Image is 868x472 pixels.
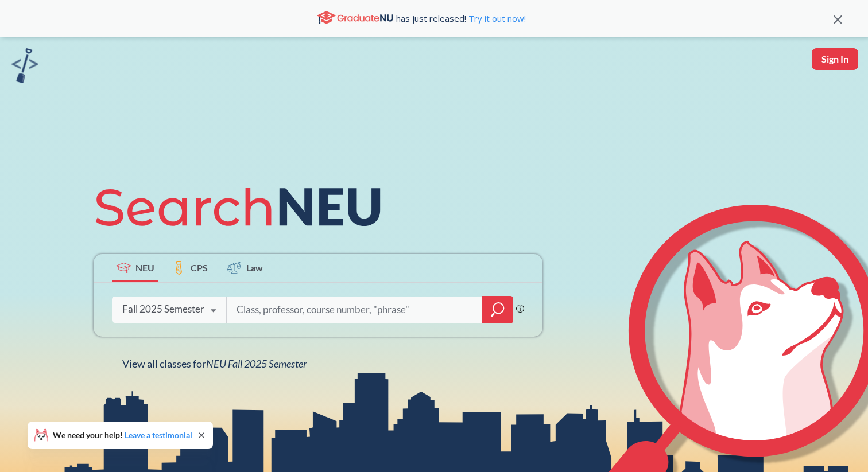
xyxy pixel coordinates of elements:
a: Try it out now! [466,13,526,24]
span: Law [246,261,263,274]
button: Sign In [812,48,858,70]
span: View all classes for [122,357,307,370]
input: Class, professor, course number, "phrase" [235,298,474,322]
a: Leave a testimonial [125,430,192,440]
img: sandbox logo [11,48,38,83]
svg: magnifying glass [491,302,505,318]
span: NEU [135,261,154,274]
span: We need your help! [53,431,192,439]
a: sandbox logo [11,48,38,87]
div: magnifying glass [482,296,513,323]
span: NEU Fall 2025 Semester [206,357,307,370]
span: CPS [191,261,208,274]
span: has just released! [396,12,526,25]
div: Fall 2025 Semester [122,303,204,315]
